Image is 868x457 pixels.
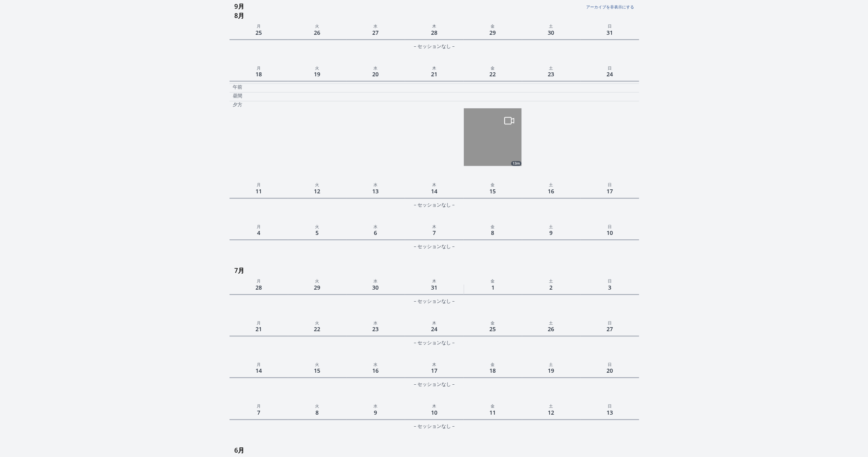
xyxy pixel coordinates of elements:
p: 日 [580,360,639,368]
div: – セッションなし – [229,338,639,348]
div: – セッションなし – [229,380,639,389]
span: 30 [371,282,380,293]
p: 水 [346,277,405,284]
p: 木 [405,277,463,284]
div: – セッションなし – [229,242,639,251]
div: – セッションなし – [229,200,639,210]
span: 23 [546,69,556,79]
span: 25 [488,324,497,334]
p: 木 [405,402,463,409]
p: 金 [463,181,522,188]
span: 18 [254,69,263,79]
span: 31 [605,27,614,38]
p: 月 [229,64,288,71]
span: 10 [605,227,614,238]
span: 24 [605,69,614,79]
span: 7 [431,227,437,238]
p: 土 [522,277,580,284]
p: 月 [229,22,288,29]
p: 火 [288,319,346,326]
p: 土 [522,64,580,71]
p: 月 [229,402,288,409]
h3: 8月 [234,9,639,22]
span: 28 [254,282,263,293]
p: 日 [580,22,639,29]
p: 月 [229,181,288,188]
span: 25 [254,27,263,38]
span: 27 [605,324,614,334]
span: 21 [254,324,263,334]
p: 月 [229,277,288,284]
p: 金 [463,319,522,326]
span: 8 [314,407,320,418]
span: 29 [312,282,322,293]
span: 26 [546,324,556,334]
div: – セッションなし – [229,296,639,306]
span: 12 [312,186,322,197]
div: – セッションなし – [229,42,639,51]
p: 木 [405,319,463,326]
p: 水 [346,319,405,326]
span: 11 [254,186,263,197]
span: 19 [546,365,556,376]
p: 日 [580,223,639,230]
span: 10 [429,407,439,418]
p: 金 [463,223,522,230]
span: 26 [312,27,322,38]
a: 13m [464,108,521,166]
span: 19 [312,69,322,79]
span: 22 [488,69,497,79]
span: 5 [314,227,320,238]
p: 水 [346,181,405,188]
p: 木 [405,223,463,230]
span: 8 [489,227,496,238]
p: 土 [522,22,580,29]
img: cooking_session-e4a1c59f05e026aaf9a154aca955207d6cb7b115375d67f88c5998a70a46a338.png [464,108,521,166]
p: 月 [229,319,288,326]
p: 土 [522,181,580,188]
p: 日 [580,319,639,326]
span: 3 [606,282,613,293]
span: 16 [371,365,380,376]
span: 31 [429,282,439,293]
p: 火 [288,22,346,29]
p: 水 [346,223,405,230]
p: 火 [288,181,346,188]
span: 28 [429,27,439,38]
p: 午前 [233,84,242,90]
p: 水 [346,402,405,409]
span: 17 [605,186,614,197]
p: 金 [463,402,522,409]
p: 火 [288,402,346,409]
p: 火 [288,64,346,71]
p: 水 [346,360,405,368]
span: 7 [255,407,262,418]
p: 火 [288,223,346,230]
span: 13 [605,407,614,418]
span: 18 [488,365,497,376]
span: 23 [371,324,380,334]
span: 13 [371,186,380,197]
p: 土 [522,402,580,409]
span: 17 [429,365,439,376]
span: 16 [546,186,556,197]
h3: 6月 [234,444,639,457]
p: 木 [405,64,463,71]
span: 1 [490,282,496,293]
p: 月 [229,223,288,230]
p: 日 [580,181,639,188]
span: 22 [312,324,322,334]
p: 木 [405,181,463,188]
span: 27 [371,27,380,38]
span: 20 [371,69,380,79]
span: 9 [548,227,554,238]
div: – セッションなし – [229,421,639,431]
span: 24 [429,324,439,334]
p: 月 [229,360,288,368]
p: 水 [346,22,405,29]
span: 4 [255,227,262,238]
span: 11 [488,407,497,418]
span: 15 [312,365,322,376]
span: 2 [548,282,554,293]
p: 土 [522,360,580,368]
